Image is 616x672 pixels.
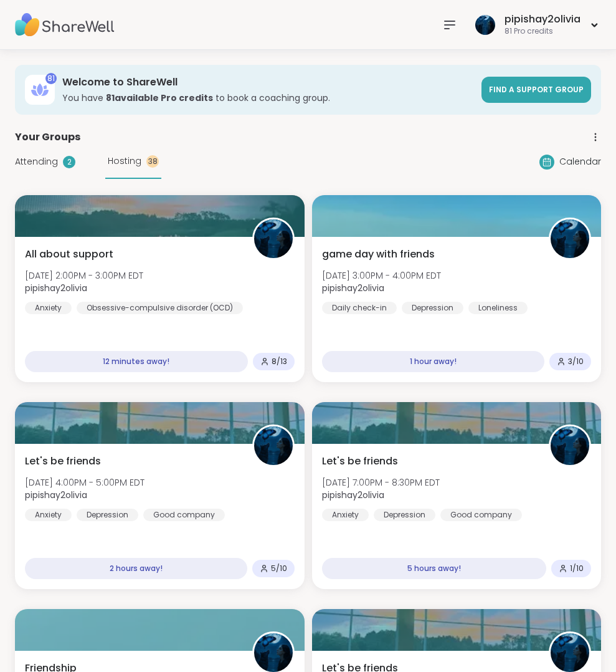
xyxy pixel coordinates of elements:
img: pipishay2olivia [551,633,589,672]
span: 3 / 10 [568,357,584,367]
img: ShareWell Nav Logo [15,3,115,47]
div: 2 [63,156,75,168]
div: 2 hours away! [25,558,247,579]
b: 81 available Pro credit s [106,92,213,104]
div: pipishay2olivia [505,12,580,26]
span: Your Groups [15,130,80,145]
a: Find a support group [481,77,591,103]
div: 81 Pro credits [505,26,580,37]
span: 1 / 10 [570,564,584,574]
b: pipishay2olivia [322,489,384,501]
div: Good company [440,509,522,521]
div: Loneliness [468,302,528,314]
b: pipishay2olivia [25,282,87,294]
div: Depression [402,302,463,314]
span: 8 / 13 [272,357,287,367]
img: pipishay2olivia [551,426,589,465]
span: game day with friends [322,247,435,262]
img: pipishay2olivia [254,426,293,465]
span: [DATE] 3:00PM - 4:00PM EDT [322,269,441,282]
img: pipishay2olivia [254,633,293,672]
h3: Welcome to ShareWell [62,75,474,89]
span: [DATE] 7:00PM - 8:30PM EDT [322,476,440,489]
b: pipishay2olivia [322,282,384,294]
span: Attending [15,155,58,168]
span: [DATE] 4:00PM - 5:00PM EDT [25,476,145,489]
h3: You have to book a coaching group. [62,92,474,104]
div: 12 minutes away! [25,351,248,372]
div: 38 [146,155,159,168]
div: Good company [143,509,225,521]
div: 81 [45,73,57,84]
span: Calendar [559,155,601,168]
div: Anxiety [322,509,369,521]
span: All about support [25,247,113,262]
div: Depression [77,509,138,521]
img: pipishay2olivia [551,219,589,258]
span: 5 / 10 [271,564,287,574]
img: pipishay2olivia [475,15,495,35]
div: Anxiety [25,302,72,314]
span: [DATE] 2:00PM - 3:00PM EDT [25,269,143,282]
b: pipishay2olivia [25,489,87,501]
div: 1 hour away! [322,351,545,372]
span: Find a support group [489,84,584,95]
span: Let's be friends [25,454,101,469]
span: Let's be friends [322,454,398,469]
div: Anxiety [25,509,72,521]
div: Obsessive-compulsive disorder (OCD) [77,302,243,314]
div: Daily check-in [322,302,397,314]
img: pipishay2olivia [254,219,293,258]
span: Hosting [108,155,141,168]
div: Depression [374,509,435,521]
div: 5 hours away! [322,558,547,579]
